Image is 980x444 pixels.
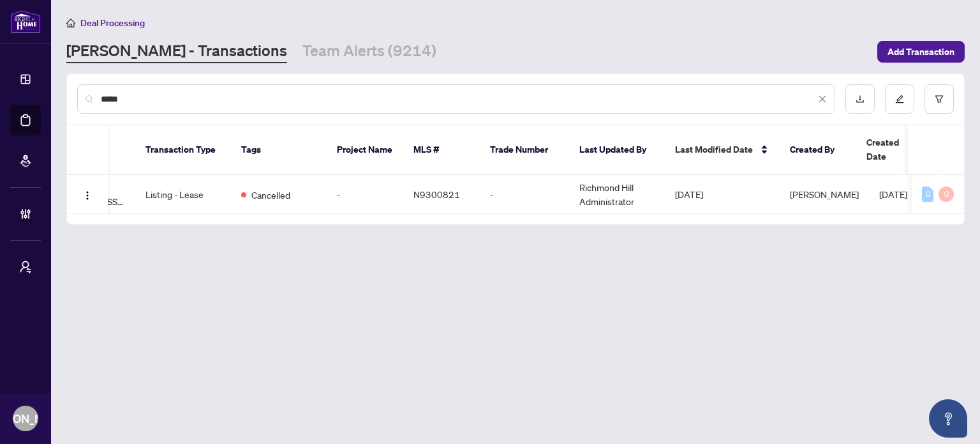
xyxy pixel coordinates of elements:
[780,125,856,175] th: Created By
[327,175,403,214] td: -
[251,188,290,202] span: Cancelled
[939,187,954,202] div: 0
[66,40,287,63] a: [PERSON_NAME] - Transactions
[929,399,967,438] button: Open asap
[924,84,954,114] button: filter
[327,125,403,175] th: Project Name
[895,95,904,103] span: edit
[887,42,954,62] span: Add Transaction
[10,10,41,33] img: logo
[877,41,965,63] button: Add Transaction
[675,188,703,200] span: [DATE]
[77,184,98,204] button: Logo
[879,188,907,200] span: [DATE]
[413,188,460,200] span: N9300821
[480,175,569,214] td: -
[866,135,920,164] span: Created Date
[569,125,665,175] th: Last Updated By
[19,261,32,273] span: user-switch
[403,125,480,175] th: MLS #
[80,17,145,29] span: Deal Processing
[935,95,944,103] span: filter
[82,190,93,201] img: Logo
[675,142,753,157] span: Last Modified Date
[135,175,231,214] td: Listing - Lease
[856,125,946,175] th: Created Date
[231,125,327,175] th: Tags
[845,84,875,114] button: download
[922,187,933,202] div: 0
[480,125,569,175] th: Trade Number
[66,19,75,27] span: home
[885,84,914,114] button: edit
[569,175,665,214] td: Richmond Hill Administrator
[665,125,780,175] th: Last Modified Date
[135,125,231,175] th: Transaction Type
[302,40,436,63] a: Team Alerts (9214)
[856,95,865,103] span: download
[818,95,827,103] span: close
[790,188,859,200] span: [PERSON_NAME]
